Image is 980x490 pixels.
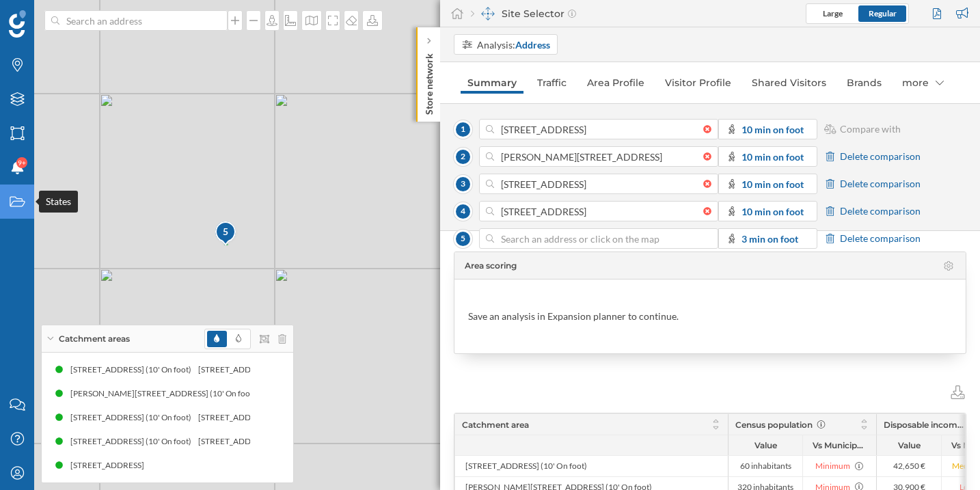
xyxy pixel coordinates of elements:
span: Large [823,8,843,18]
div: [STREET_ADDRESS] (10' On foot) [195,363,323,377]
span: Support [29,10,78,22]
a: Shared Visitors [745,72,833,94]
div: 5 [215,225,237,239]
span: Catchment areas [59,333,130,345]
div: [STREET_ADDRESS] (10' On foot) [67,435,195,448]
a: Area Profile [580,72,651,94]
div: [STREET_ADDRESS] (10' On foot) [67,411,195,424]
span: Compare with [840,122,901,136]
strong: 10 min on foot [741,206,804,217]
strong: Address [515,39,550,51]
span: Disposable income by household [884,420,968,430]
span: 1 [454,120,472,139]
span: Value [754,440,777,450]
span: 42,650 € [893,461,925,472]
span: Vs Municipality [813,440,866,450]
strong: 10 min on foot [741,178,804,190]
span: 2 [454,148,472,166]
span: 4 [454,202,472,221]
span: 3 [454,175,472,193]
span: Minimum [815,460,850,472]
strong: 10 min on foot [741,151,804,163]
span: Catchment area [462,420,529,430]
span: Delete comparison [840,177,921,191]
strong: 10 min on foot [741,124,804,135]
div: [PERSON_NAME][STREET_ADDRESS] (10' On foot) [66,387,258,400]
img: dashboards-manager.svg [481,7,495,21]
span: 9+ [18,156,26,169]
span: Delete comparison [840,204,921,218]
span: 60 inhabitants [740,461,791,472]
div: States [39,191,78,213]
div: [STREET_ADDRESS] [70,459,151,472]
div: Save an analysis in Expansion planner to continue. [468,310,679,323]
span: [STREET_ADDRESS] (10' On foot) [465,461,587,472]
span: Area scoring [465,260,517,272]
div: 5 [215,221,235,245]
div: more [895,72,951,94]
a: Brands [840,72,888,94]
span: Value [898,440,921,450]
div: [STREET_ADDRESS] (10' On foot) [195,435,323,448]
a: Summary [461,72,523,94]
a: Visitor Profile [658,72,738,94]
p: Store network [422,48,436,115]
span: Census population [735,420,813,430]
span: Delete comparison [840,150,921,163]
a: Traffic [530,72,573,94]
span: 5 [454,230,472,248]
div: [STREET_ADDRESS] (10' On foot) [195,411,323,424]
div: Analysis: [477,38,550,52]
div: [STREET_ADDRESS] (10' On foot) [67,363,195,377]
img: Geoblink Logo [9,10,26,38]
span: Regular [869,8,897,18]
div: Site Selector [471,7,576,21]
img: pois-map-marker.svg [215,221,238,247]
